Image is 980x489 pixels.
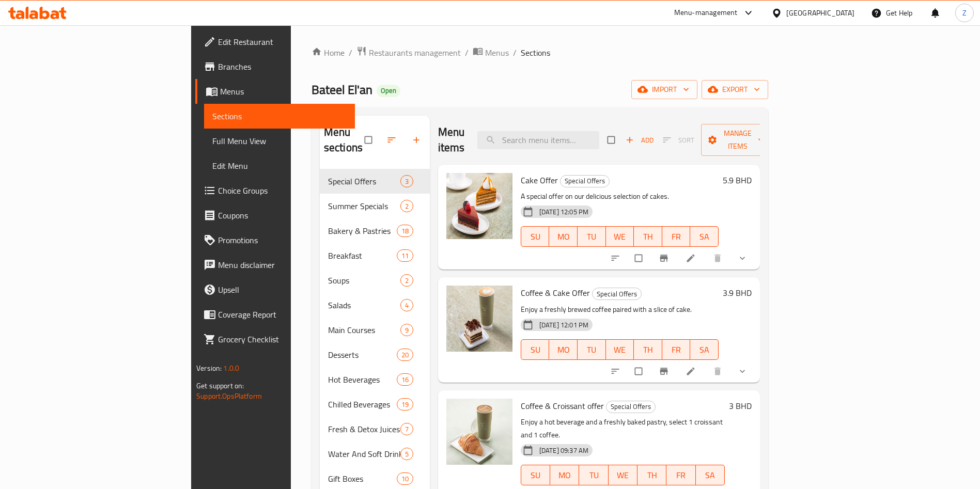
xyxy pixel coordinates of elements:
div: Fresh & Detox Juices7 [320,417,430,441]
span: Add [626,134,654,146]
button: FR [666,465,695,485]
span: [DATE] 12:05 PM [535,207,593,217]
span: Chilled Beverages [328,398,397,411]
p: Enjoy a hot beverage and a freshly baked pastry, select 1 croissant and 1 coffee. [521,416,725,441]
button: import [631,80,697,99]
div: items [397,249,413,262]
nav: breadcrumb [312,46,768,59]
span: 1.0.0 [223,361,239,375]
p: Enjoy a freshly brewed coffee paired with a slice of cake. [521,303,719,316]
span: Restaurants management [369,46,461,59]
button: SU [521,465,550,485]
button: SU [521,226,549,247]
a: Sections [204,104,355,129]
div: items [400,200,413,212]
span: Cake Offer [521,172,558,188]
span: SU [525,342,545,357]
div: Main Courses [328,324,400,336]
span: Full Menu View [212,135,347,147]
button: TU [579,465,608,485]
span: FR [671,468,691,483]
a: Menus [473,46,509,59]
span: 5 [401,449,413,459]
a: Upsell [195,277,355,302]
button: FR [662,226,691,247]
span: TH [638,342,658,357]
div: Open [377,85,400,97]
img: Cake Offer [446,173,512,239]
span: Edit Restaurant [218,36,347,48]
div: Bakery & Pastries [328,225,397,237]
a: Menus [195,79,355,104]
div: Chilled Beverages19 [320,392,430,417]
div: Soups [328,274,400,287]
div: items [397,373,413,386]
span: 16 [397,375,413,385]
span: Coverage Report [218,308,347,321]
span: MO [554,468,575,483]
button: TU [578,339,606,360]
img: Coffee & Cake Offer [446,286,512,352]
span: 4 [401,301,413,310]
div: Bakery & Pastries18 [320,218,430,243]
div: items [400,274,413,287]
span: Select to update [629,248,650,268]
span: SA [700,468,721,483]
span: WE [610,229,630,244]
span: Special Offers [328,175,400,187]
span: Hot Beverages [328,373,397,386]
span: Select all sections [359,130,380,150]
span: Gift Boxes [328,472,397,485]
button: TU [578,226,606,247]
div: items [400,448,413,460]
div: items [397,225,413,237]
button: TH [637,465,666,485]
span: 2 [401,276,413,286]
span: SA [694,342,714,357]
span: Summer Specials [328,200,400,212]
span: WE [613,468,633,483]
div: Special Offers [592,288,642,300]
span: Desserts [328,349,397,361]
span: [DATE] 12:01 PM [535,320,593,330]
span: 10 [397,474,413,484]
button: sort-choices [604,360,629,383]
span: Coupons [218,209,347,222]
span: Fresh & Detox Juices [328,423,400,435]
span: Promotions [218,234,347,246]
span: 9 [401,325,413,335]
h6: 3.9 BHD [723,286,752,300]
span: Coffee & Cake Offer [521,285,590,301]
span: Sections [521,46,550,59]
span: Edit Menu [212,160,347,172]
span: Breakfast [328,249,397,262]
span: Branches [218,60,347,73]
span: Grocery Checklist [218,333,347,345]
span: TU [582,229,602,244]
span: TH [642,468,662,483]
span: Water And Soft Drinks [328,448,400,460]
button: Branch-specific-item [652,360,677,383]
span: 11 [397,251,413,261]
span: FR [666,342,687,357]
h6: 5.9 BHD [723,173,752,187]
div: Special Offers [606,401,656,413]
div: Hot Beverages16 [320,367,430,392]
button: export [702,80,768,99]
span: TU [582,342,602,357]
div: Menu-management [674,7,738,19]
div: items [400,324,413,336]
span: 20 [397,350,413,360]
button: delete [706,247,731,270]
a: Support.OpsPlatform [196,389,262,403]
span: Select to update [629,361,650,381]
button: MO [550,465,579,485]
span: Get support on: [196,379,244,392]
input: search [477,131,599,149]
button: Manage items [701,124,774,156]
a: Edit Restaurant [195,29,355,54]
